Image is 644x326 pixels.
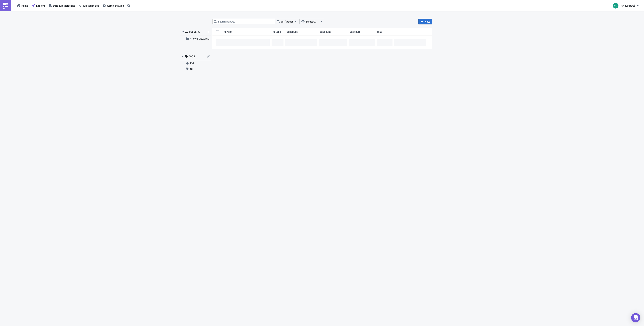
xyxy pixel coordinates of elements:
button: 4flow (BOS) [611,2,641,10]
span: FM [190,60,194,66]
span: Data & Integrations [53,4,75,8]
span: Explore [36,4,45,8]
span: All (types) [281,19,293,24]
div: Tags [377,30,393,33]
span: Home [21,4,28,8]
button: New [418,19,432,24]
div: Open Intercom Messenger [631,313,640,322]
div: Folder [273,30,285,33]
button: FM [180,60,211,66]
button: OK [180,66,211,72]
span: Select Owner [306,19,318,24]
span: Administration [107,4,124,8]
img: PushMetrics [3,3,9,9]
button: Home [15,3,30,9]
span: 4flow Software KAM [190,37,213,40]
div: Schedule [287,30,318,33]
img: Avatar [612,2,619,9]
button: Data & Integrations [47,3,77,9]
div: Report [224,30,271,33]
button: Select Owner [299,19,324,24]
button: Explore [30,3,47,9]
button: All (types) [275,19,299,24]
span: TAGS [189,55,195,58]
div: Next Run [350,30,375,33]
div: Last Runs [320,30,348,33]
span: OK [190,66,193,72]
span: FOLDERS [189,30,200,33]
button: Execution Log [77,3,101,9]
span: New [425,20,430,24]
input: Search Reports [212,19,275,24]
span: Execution Log [83,4,99,8]
button: Administration [101,3,126,9]
span: 4flow (BOS) [621,4,635,8]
